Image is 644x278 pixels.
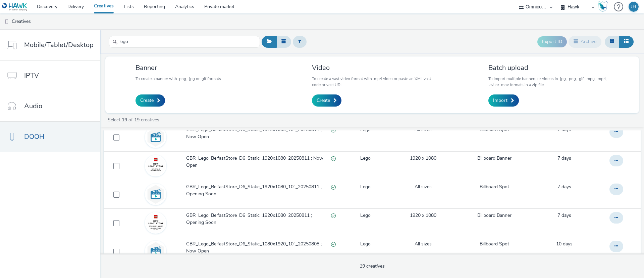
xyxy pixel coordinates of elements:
span: 7 days [557,155,571,161]
span: DOOH [24,132,44,142]
a: 1920 x 1080 [410,155,436,162]
div: JH [631,2,636,12]
span: Create [317,97,330,104]
div: Valid [331,212,336,219]
button: Table [619,36,634,47]
span: 10 days [556,241,573,247]
a: 1920 x 1080 [410,212,436,219]
div: Valid [331,241,336,248]
a: Lego [360,241,371,247]
a: GBR_Lego_BelfastStore_D6_Static_1080x1920_10"_20250808 ; Now OpenValid [186,241,338,258]
img: video.svg [146,127,165,147]
span: 7 days [557,184,571,190]
p: To import multiple banners or videos in .jpg, .png, .gif, .mpg, .mp4, .avi or .mov formats in a z... [488,76,609,88]
a: GBR_Lego_BelfastStore_D6_Static_1920x1080_10"_20250811 ; Now OpenValid [186,126,338,144]
a: GBR_Lego_BelfastStore_D6_Static_1920x1080_10"_20250811 ; Opening SoonValid [186,184,338,201]
button: Grid [605,36,619,47]
img: undefined Logo [2,3,28,11]
span: GBR_Lego_BelfastStore_D6_Static_1920x1080_20250811 ; Now Open [186,155,331,169]
img: video.svg [146,242,165,261]
span: IPTV [24,71,39,80]
img: dooh [3,18,10,25]
div: Valid [331,184,336,191]
input: Search... [109,36,260,48]
a: 11 August 2025, 16:51 [557,184,571,190]
h3: Batch upload [488,63,609,72]
p: To create a vast video format with .mp4 video or paste an XML vast code or vast URL. [312,76,432,88]
h3: Video [312,63,432,72]
strong: 19 [122,117,127,123]
a: Billboard Spot [480,184,509,190]
a: 8 August 2025, 11:28 [556,241,573,247]
span: Mobile/Tablet/Desktop [24,40,94,50]
span: 19 creatives [360,263,385,269]
a: All sizes [415,184,432,190]
a: Hawk Academy [598,1,610,12]
button: Export ID [537,36,567,47]
a: Lego [360,184,371,190]
img: 3a80a624-c2d4-40d8-b293-55816185d037.jpg [146,213,165,233]
span: 7 days [557,212,571,219]
a: Billboard Spot [480,241,509,247]
a: Select of 19 creatives [107,117,162,123]
img: 66514aeb-2a47-4582-81a6-ef78101de058.jpg [146,156,165,175]
a: 11 August 2025, 16:51 [557,155,571,162]
span: GBR_Lego_BelfastStore_D6_Static_1080x1920_10"_20250808 ; Now Open [186,241,331,254]
a: Billboard Banner [477,212,512,219]
a: GBR_Lego_BelfastStore_D6_Static_1920x1080_20250811 ; Now OpenValid [186,155,338,172]
div: Valid [331,155,336,162]
a: Billboard Banner [477,155,512,162]
a: Create [312,94,341,107]
img: Hawk Academy [598,1,608,12]
a: GBR_Lego_BelfastStore_D6_Static_1920x1080_20250811 ; Opening SoonValid [186,212,338,229]
span: GBR_Lego_BelfastStore_D6_Static_1920x1080_20250811 ; Opening Soon [186,212,331,226]
a: Create [136,94,165,107]
h3: Banner [136,63,222,72]
button: Archive [569,36,601,47]
span: Audio [24,101,42,111]
a: 11 August 2025, 16:51 [557,212,571,219]
span: Import [493,97,507,104]
a: Lego [360,212,371,219]
span: GBR_Lego_BelfastStore_D6_Static_1920x1080_10"_20250811 ; Opening Soon [186,184,331,197]
span: GBR_Lego_BelfastStore_D6_Static_1920x1080_10"_20250811 ; Now Open [186,126,331,140]
a: Import [488,94,519,107]
a: Lego [360,155,371,162]
a: All sizes [415,241,432,247]
img: video.svg [146,185,165,204]
span: Create [140,97,154,104]
p: To create a banner with .png, .jpg or .gif formats. [136,76,222,82]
